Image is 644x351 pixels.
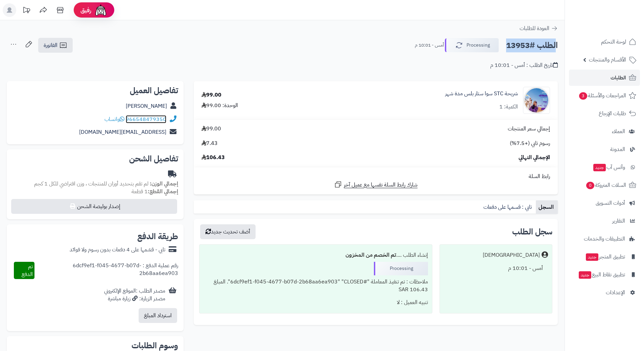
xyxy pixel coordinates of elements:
span: جديد [586,253,598,261]
span: السلات المتروكة [586,180,626,190]
a: تابي : قسمها على دفعات [481,200,536,214]
div: مصدر الطلب :الموقع الإلكتروني [104,287,165,303]
span: لوحة التحكم [601,37,626,47]
span: التطبيقات والخدمات [584,234,625,244]
button: إصدار بوليصة الشحن [11,199,177,214]
a: طلبات الإرجاع [569,105,640,122]
span: وآتس آب [593,162,625,172]
div: تابي - قسّمها على 4 دفعات بدون رسوم ولا فوائد [70,246,165,254]
small: أمس - 10:01 م [415,42,444,49]
span: جديد [579,271,591,279]
div: أمس - 10:01 م [444,262,548,275]
h2: تفاصيل العميل [12,86,178,95]
a: العملاء [569,123,640,140]
span: 0 [586,181,595,190]
div: Processing [374,262,428,275]
a: المراجعات والأسئلة3 [569,87,640,104]
span: رسوم تابي (+7.5%) [510,140,550,147]
div: [DEMOGRAPHIC_DATA] [483,251,540,259]
span: 7.43 [201,140,218,147]
a: الإعدادات [569,284,640,301]
a: المدونة [569,141,640,157]
div: رقم عملية الدفع : 6dcf9ef1-f045-4677-b07d-2b68aa6ea903 [34,262,178,279]
a: الطلبات [569,70,640,86]
button: استرداد المبلغ [139,308,177,323]
a: [PERSON_NAME] [126,102,167,110]
span: الأقسام والمنتجات [589,55,626,65]
h2: الطلب #13953 [506,39,558,52]
div: الوحدة: 99.00 [201,102,238,109]
h2: وسوم الطلبات [12,342,178,350]
span: تطبيق نقاط البيع [578,270,625,279]
span: 99.00 [201,125,221,133]
a: [EMAIL_ADDRESS][DOMAIN_NAME] [79,128,166,136]
a: لوحة التحكم [569,34,640,50]
span: التقارير [612,216,625,226]
strong: إجمالي الوزن: [150,180,178,188]
h2: طريقة الدفع [137,232,178,241]
h2: تفاصيل الشحن [12,155,178,163]
span: المدونة [610,145,625,154]
span: المراجعات والأسئلة [578,91,626,100]
button: أضف تحديث جديد [200,224,256,239]
span: العودة للطلبات [520,24,549,32]
a: التقارير [569,213,640,229]
span: 106.43 [201,154,225,161]
span: الطلبات [611,73,626,82]
div: تنبيه العميل : لا [204,296,428,309]
a: 966548479350 [126,115,166,123]
div: 99.00 [201,91,221,99]
span: إجمالي سعر المنتجات [508,125,550,133]
div: تاريخ الطلب : أمس - 10:01 م [490,61,558,69]
a: العودة للطلبات [520,24,558,32]
span: أدوات التسويق [596,198,625,208]
b: تم الخصم من المخزون [345,251,396,259]
span: شارك رابط السلة نفسها مع عميل آخر [344,181,418,189]
div: إنشاء الطلب .... [204,249,428,262]
a: تطبيق المتجرجديد [569,249,640,265]
div: ملاحظات : تم تنفيذ المعاملة "#6dcf9ef1-f045-4677-b07d-2b68aa6ea903" "CLOSED". المبلغ 106.43 SAR [204,275,428,296]
span: الفاتورة [44,41,57,49]
div: مصدر الزيارة: زيارة مباشرة [104,295,165,303]
span: تطبيق المتجر [585,252,625,261]
div: رابط السلة [196,173,555,180]
span: الإجمالي النهائي [519,154,550,161]
a: وآتس آبجديد [569,159,640,175]
a: التطبيقات والخدمات [569,231,640,247]
a: أدوات التسويق [569,195,640,211]
a: شريحة STC سوا ستار بلس مدة شهر [445,90,518,98]
button: Processing [445,38,499,52]
img: logo-2.png [598,5,638,19]
h3: سجل الطلب [512,228,552,236]
span: 3 [579,92,588,100]
span: الإعدادات [606,288,625,297]
a: السلات المتروكة0 [569,177,640,193]
span: تم الدفع [22,262,33,278]
a: واتساب [104,115,124,123]
a: شارك رابط السلة نفسها مع عميل آخر [334,180,418,189]
a: تطبيق نقاط البيعجديد [569,267,640,283]
span: العملاء [612,127,625,136]
div: الكمية: 1 [499,103,518,111]
img: 1742498773-5971990908436073199-90x90.jpg [523,87,550,114]
a: تحديثات المنصة [18,3,35,19]
a: الفاتورة [38,38,73,53]
a: السجل [536,200,558,214]
span: جديد [593,164,606,171]
strong: إجمالي القطع: [148,187,178,196]
img: ai-face.png [94,3,108,17]
span: لم تقم بتحديد أوزان للمنتجات ، وزن افتراضي للكل 1 كجم [34,180,148,188]
small: 1 قطعة [132,187,178,196]
span: رفيق [80,6,91,14]
span: طلبات الإرجاع [599,109,626,118]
